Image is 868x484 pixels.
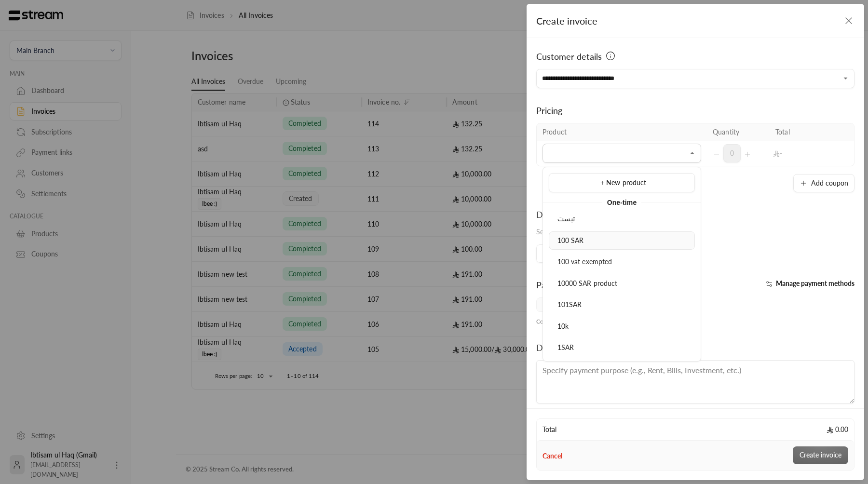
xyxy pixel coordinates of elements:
span: Total [542,425,556,434]
button: Cancel [542,451,562,461]
span: 1SAR [557,343,574,351]
td: - [770,141,832,166]
button: Close [687,148,698,159]
span: 100 vat exempted [557,257,612,266]
th: Quantity [707,123,770,141]
span: Card [536,297,563,312]
th: Product [537,123,707,141]
span: Customer details [536,50,602,63]
span: One-time [602,197,642,208]
span: Select the day the invoice is due [536,228,632,236]
button: Open [840,73,852,84]
span: 10k [557,322,569,330]
span: 0 [723,144,741,162]
div: Due date [536,208,632,221]
span: تیست [557,215,576,223]
button: Add coupon [793,174,854,192]
span: 101SAR [557,300,582,309]
table: Selected Products [536,123,854,166]
span: 100 SAR [557,236,584,244]
span: Description (optional) [536,342,619,353]
th: Total [770,123,832,141]
div: Coupons are excluded from installments. [531,318,859,325]
div: Pricing [536,104,854,117]
span: 10000 SAR product [557,279,618,287]
span: Manage payment methods [776,279,854,287]
span: Payment methods [536,280,607,290]
span: Create invoice [536,15,597,27]
span: + New product [600,178,647,187]
span: 0.00 [827,425,848,434]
